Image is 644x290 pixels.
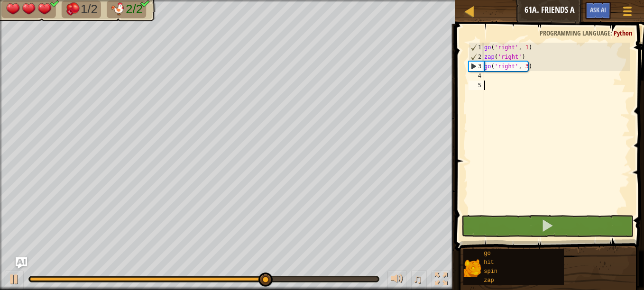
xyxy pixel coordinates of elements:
div: 4 [469,71,484,81]
button: Show game menu [616,2,639,24]
li: Your hero must survive. [1,0,55,18]
span: 1/2 [81,2,98,16]
span: zap [484,277,494,284]
span: Ask AI [590,5,606,14]
span: Programming language [540,28,610,37]
span: hit [484,259,494,266]
span: go [484,250,490,257]
span: Python [614,28,632,37]
div: 1 [469,43,484,52]
span: spin [484,268,497,275]
button: Shift+Enter: Run current code. [461,215,634,237]
li: Humans must survive. [107,0,146,18]
button: Ask AI [585,2,611,19]
button: Toggle fullscreen [432,271,451,290]
img: portrait.png [463,259,481,277]
span: ♫ [413,272,423,286]
button: Adjust volume [387,271,406,290]
li: Defeat the enemies. [62,0,101,18]
span: 2/2 [126,2,143,16]
div: 3 [469,62,484,71]
span: : [610,28,614,37]
button: ♫ [411,271,427,290]
div: 2 [469,52,484,62]
button: Ask AI [16,257,27,269]
div: 5 [469,81,484,90]
button: Ctrl + P: Play [5,271,24,290]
